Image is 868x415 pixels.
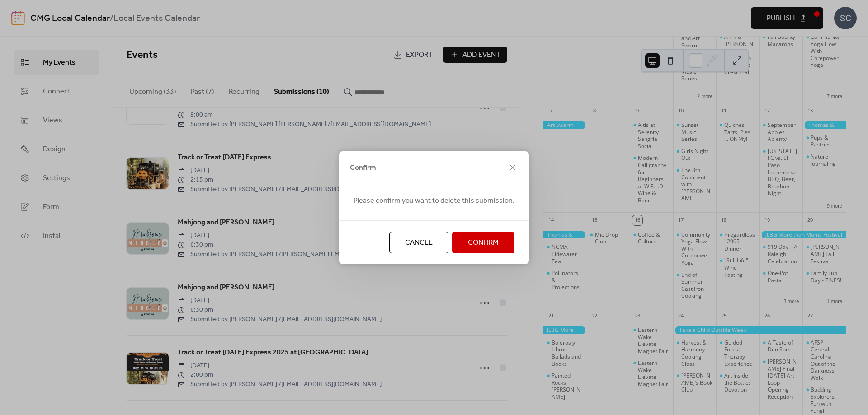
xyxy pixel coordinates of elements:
button: Confirm [452,232,514,253]
span: Confirm [350,163,376,173]
span: Please confirm you want to delete this submission. [354,196,514,206]
span: Confirm [468,238,499,248]
span: Cancel [405,238,433,248]
button: Cancel [389,232,448,253]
